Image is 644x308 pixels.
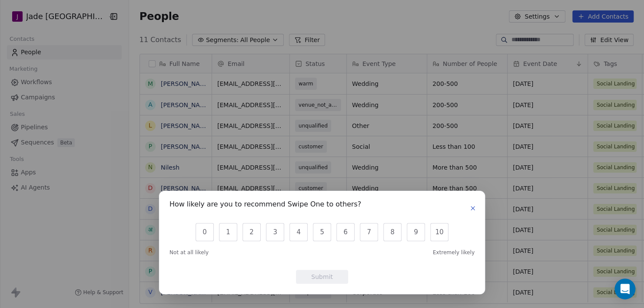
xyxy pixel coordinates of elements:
button: 0 [196,223,214,241]
button: 2 [242,223,261,241]
button: 10 [430,223,448,241]
button: 3 [266,223,284,241]
button: 4 [289,223,308,241]
span: Not at all likely [169,249,209,256]
button: 6 [336,223,355,241]
button: 5 [313,223,331,241]
button: 8 [383,223,402,241]
span: Extremely likely [433,249,475,256]
button: 1 [219,223,237,241]
h1: How likely are you to recommend Swipe One to others? [169,201,361,210]
button: Submit [296,270,348,284]
button: 7 [360,223,378,241]
button: 9 [407,223,425,241]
